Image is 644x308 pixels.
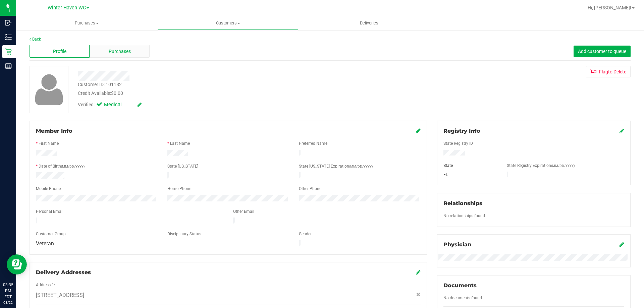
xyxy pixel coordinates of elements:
[443,241,471,248] span: Physician
[16,16,157,30] a: Purchases
[167,163,198,169] label: State [US_STATE]
[5,63,12,69] inline-svg: Reports
[443,296,483,300] span: No documents found.
[78,101,142,109] div: Verified:
[109,48,131,55] span: Purchases
[507,163,575,169] label: State Registry Expiration
[443,128,480,134] span: Registry Info
[551,164,575,168] span: (MM/DD/YYYY)
[61,165,85,168] span: (MM/DD/YYYY)
[36,291,84,299] span: [STREET_ADDRESS]
[53,48,66,55] span: Profile
[299,231,312,237] label: Gender
[443,282,477,289] span: Documents
[5,19,12,26] inline-svg: Inbound
[16,20,157,26] span: Purchases
[167,231,201,237] label: Disciplinary Status
[438,172,502,178] div: FL
[5,48,12,55] inline-svg: Retail
[39,140,59,146] label: First Name
[578,49,626,54] span: Add customer to queue
[299,186,321,192] label: Other Phone
[36,282,55,288] label: Address 1:
[3,300,13,305] p: 08/22
[30,37,41,42] a: Back
[36,240,54,247] span: Veteran
[574,46,631,57] button: Add customer to queue
[443,213,486,219] label: No relationships found.
[438,163,502,169] div: State
[157,16,299,30] a: Customers
[39,163,85,169] label: Date of Birth
[351,20,387,26] span: Deliveries
[3,282,13,300] p: 03:35 PM EDT
[48,5,86,11] span: Winter Haven WC
[36,128,72,134] span: Member Info
[111,90,123,96] span: $0.00
[36,208,63,214] label: Personal Email
[158,20,298,26] span: Customers
[7,254,27,274] iframe: Resource center
[349,165,373,168] span: (MM/DD/YYYY)
[104,101,131,109] span: Medical
[443,140,473,146] label: State Registry ID
[299,163,373,169] label: State [US_STATE] Expiration
[443,200,482,206] span: Relationships
[233,208,254,214] label: Other Email
[32,72,67,107] img: user-icon.png
[588,5,631,10] span: Hi, [PERSON_NAME]!
[36,269,91,275] span: Delivery Addresses
[78,81,122,88] div: Customer ID: 101182
[167,186,191,192] label: Home Phone
[36,231,66,237] label: Customer Group
[78,90,373,97] div: Credit Available:
[36,186,61,192] label: Mobile Phone
[170,140,190,146] label: Last Name
[586,66,631,77] button: Flagto Delete
[5,34,12,41] inline-svg: Inventory
[299,140,327,146] label: Preferred Name
[299,16,440,30] a: Deliveries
